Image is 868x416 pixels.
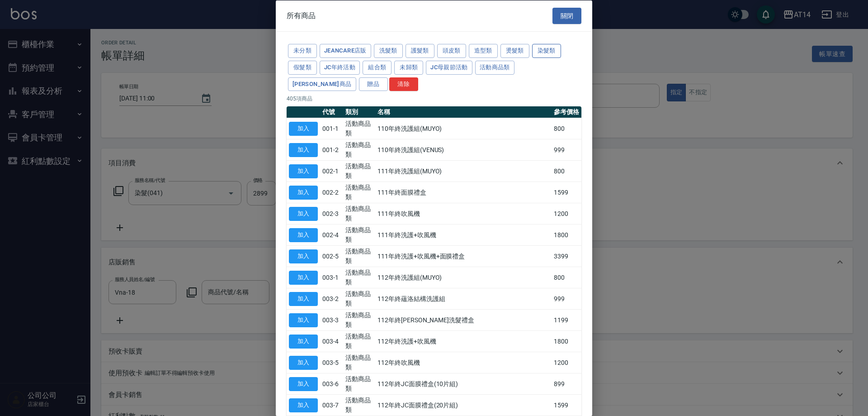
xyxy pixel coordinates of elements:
td: 1800 [552,330,581,352]
button: 染髮類 [532,44,561,58]
button: 護髮類 [406,44,434,58]
button: [PERSON_NAME]商品 [288,77,356,91]
button: 加入 [289,355,318,369]
td: 003-7 [320,394,343,416]
button: 假髮類 [288,60,317,74]
button: JeanCare店販 [320,44,371,58]
button: 清除 [389,77,418,91]
td: 活動商品類 [343,118,375,139]
td: 003-5 [320,352,343,373]
th: 類別 [343,106,375,118]
td: 111年終洗護+吹風機 [375,224,552,245]
th: 名稱 [375,106,552,118]
th: 參考價格 [552,106,581,118]
td: 活動商品類 [343,139,375,160]
td: 003-4 [320,330,343,352]
td: 110年終洗護組(VENUS) [375,139,552,160]
td: 活動商品類 [343,394,375,416]
button: 加入 [289,292,318,306]
button: 加入 [289,143,318,157]
button: 洗髮類 [374,44,403,58]
td: 1200 [552,352,581,373]
td: 3399 [552,245,581,267]
td: 002-2 [320,182,343,203]
span: 所有商品 [287,11,316,20]
td: 001-2 [320,139,343,160]
button: 加入 [289,206,318,220]
td: 003-6 [320,373,343,394]
td: 111年終洗護組(MUYO) [375,160,552,182]
td: 活動商品類 [343,352,375,373]
td: 111年終面膜禮盒 [375,182,552,203]
td: 1599 [552,182,581,203]
td: 活動商品類 [343,245,375,267]
td: 111年終洗護+吹風機+面膜禮盒 [375,245,552,267]
button: 加入 [289,164,318,178]
td: 活動商品類 [343,160,375,182]
td: 112年終JC面膜禮盒(20片組) [375,394,552,416]
td: 003-2 [320,288,343,309]
button: 贈品 [359,77,388,91]
td: 899 [552,373,581,394]
td: 111年終吹風機 [375,203,552,224]
button: 加入 [289,334,318,348]
td: 003-1 [320,267,343,288]
button: 活動商品類 [475,60,514,74]
button: JC年終活動 [320,60,360,74]
td: 999 [552,139,581,160]
button: 組合類 [363,60,392,74]
td: 003-3 [320,309,343,330]
button: 加入 [289,377,318,391]
td: 活動商品類 [343,203,375,224]
td: 112年終吹風機 [375,352,552,373]
td: 活動商品類 [343,373,375,394]
button: 加入 [289,121,318,135]
td: 002-4 [320,224,343,245]
td: 1199 [552,309,581,330]
button: 加入 [289,228,318,242]
td: 002-1 [320,160,343,182]
button: 未分類 [288,44,317,58]
button: 加入 [289,313,318,327]
td: 活動商品類 [343,309,375,330]
td: 112年終洗護組(MUYO) [375,267,552,288]
button: 燙髮類 [500,44,529,58]
td: 999 [552,288,581,309]
td: 活動商品類 [343,267,375,288]
button: 加入 [289,249,318,263]
td: 1599 [552,394,581,416]
td: 002-3 [320,203,343,224]
td: 1200 [552,203,581,224]
button: 加入 [289,270,318,284]
p: 405 項商品 [287,95,581,103]
td: 800 [552,160,581,182]
button: 頭皮類 [437,44,466,58]
button: JC母親節活動 [426,60,472,74]
td: 活動商品類 [343,182,375,203]
td: 112年終[PERSON_NAME]洗髮禮盒 [375,309,552,330]
button: 未歸類 [394,60,423,74]
td: 1800 [552,224,581,245]
td: 110年終洗護組(MUYO) [375,118,552,139]
button: 加入 [289,185,318,199]
td: 112年終洗護+吹風機 [375,330,552,352]
button: 加入 [289,398,318,412]
td: 活動商品類 [343,330,375,352]
th: 代號 [320,106,343,118]
td: 活動商品類 [343,288,375,309]
td: 800 [552,118,581,139]
td: 112年終蘊洛結構洗護組 [375,288,552,309]
button: 關閉 [552,7,581,24]
td: 112年終JC面膜禮盒(10片組) [375,373,552,394]
td: 002-5 [320,245,343,267]
td: 800 [552,267,581,288]
button: 造型類 [469,44,498,58]
td: 活動商品類 [343,224,375,245]
td: 001-1 [320,118,343,139]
